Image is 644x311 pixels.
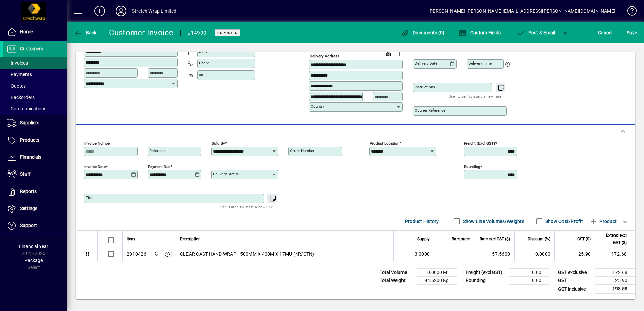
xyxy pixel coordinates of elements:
[528,235,550,243] span: Discount (%)
[20,189,37,194] span: Reports
[74,30,97,35] span: Back
[3,23,67,40] a: Home
[595,247,635,261] td: 172.68
[3,69,67,80] a: Payments
[20,223,37,228] span: Support
[7,83,26,89] span: Quotes
[464,141,495,146] mat-label: Freight (excl GST)
[627,27,637,38] span: ave
[555,277,595,285] td: GST
[509,269,549,277] td: 0.00
[462,269,509,277] td: Freight (excl GST)
[20,120,39,125] span: Suppliers
[376,269,417,277] td: Total Volume
[220,203,273,211] mat-hint: Use 'Enter' to start a new line
[84,164,106,169] mat-label: Invoice date
[554,247,595,261] td: 25.90
[20,154,41,160] span: Financials
[376,277,417,285] td: Total Weight
[3,217,67,234] a: Support
[3,57,67,69] a: Invoices
[449,92,501,100] mat-hint: Use 'Enter' to start a new line
[462,218,524,225] label: Show Line Volumes/Weights
[599,231,627,246] span: Extend excl GST ($)
[127,235,135,243] span: Item
[586,215,620,227] button: Product
[3,200,67,217] a: Settings
[462,277,509,285] td: Rounding
[217,31,238,35] span: Unposted
[459,30,501,35] span: Custom Fields
[415,61,437,66] mat-label: Delivery date
[3,183,67,200] a: Reports
[3,132,67,149] a: Products
[478,251,510,257] div: 57.5600
[199,50,211,54] mat-label: Mobile
[370,141,399,146] mat-label: Product location
[509,277,549,285] td: 0.00
[402,215,442,227] button: Product History
[417,235,430,243] span: Supply
[555,285,595,293] td: GST inclusive
[19,244,48,249] span: Financial Year
[180,251,314,257] span: CLEAR CAST HAND WRAP - 500MM X 400M X 17MU (4R/CTN)
[528,30,531,35] span: P
[20,206,37,211] span: Settings
[595,285,635,293] td: 198.58
[212,141,225,146] mat-label: Sold by
[3,92,67,103] a: Backorders
[7,95,35,100] span: Backorders
[86,195,93,200] mat-label: Title
[513,27,559,39] button: Post & Email
[383,48,394,59] a: View on map
[3,80,67,92] a: Quotes
[3,149,67,166] a: Financials
[590,216,617,227] span: Product
[596,27,614,39] button: Cancel
[627,30,629,35] span: S
[132,6,177,16] div: Stretch Wrap Limited
[180,235,201,243] span: Description
[468,61,492,66] mat-label: Delivery time
[401,30,445,35] span: Documents (0)
[7,60,28,66] span: Invoices
[311,104,324,109] mat-label: Country
[67,27,104,39] app-page-header-button: Back
[457,27,502,39] button: Custom Fields
[464,164,480,169] mat-label: Rounding
[622,1,636,23] a: Knowledge Base
[415,108,445,113] mat-label: Courier Reference
[7,72,32,77] span: Payments
[625,27,639,39] button: Save
[20,171,31,177] span: Staff
[3,166,67,183] a: Staff
[417,277,457,285] td: 44.5200 Kg
[20,29,33,34] span: Home
[517,30,555,35] span: ost & Email
[109,27,174,38] div: Customer Invoice
[148,164,170,169] mat-label: Payment due
[428,6,615,16] div: [PERSON_NAME] [PERSON_NAME][EMAIL_ADDRESS][PERSON_NAME][DOMAIN_NAME]
[452,235,470,243] span: Backorder
[555,269,595,277] td: GST exclusive
[152,250,160,258] span: SWL-AKL
[3,103,67,114] a: Communications
[598,27,613,38] span: Cancel
[187,28,207,38] div: #14990
[595,269,635,277] td: 172.68
[577,235,591,243] span: GST ($)
[110,5,132,17] button: Profile
[84,141,111,146] mat-label: Invoice number
[544,218,583,225] label: Show Cost/Profit
[213,172,239,176] mat-label: Delivery status
[127,251,146,257] div: 2010426
[24,258,43,263] span: Package
[514,247,554,261] td: 0.0000
[405,216,439,227] span: Product History
[290,148,314,153] mat-label: Order number
[72,27,98,39] button: Back
[20,137,39,143] span: Products
[394,49,405,59] button: Choose address
[89,5,110,17] button: Add
[415,85,435,89] mat-label: Instructions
